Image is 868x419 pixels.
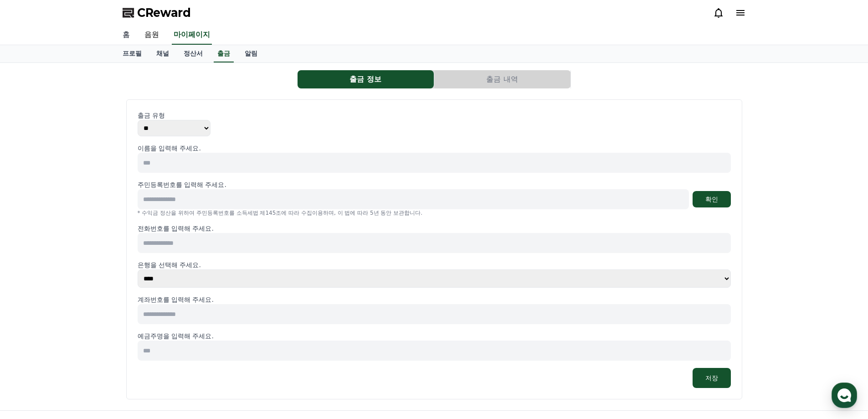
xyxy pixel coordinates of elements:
a: 마이페이지 [172,26,212,45]
p: 계좌번호를 입력해 주세요. [138,295,731,304]
a: 출금 정보 [298,70,434,88]
a: 대화 [60,289,118,312]
p: 예금주명을 입력해 주세요. [138,331,731,341]
span: 대화 [83,303,94,310]
button: 확인 [693,191,731,207]
a: 채널 [149,45,176,62]
a: 프로필 [115,45,149,62]
span: 홈 [29,303,34,310]
p: 은행을 선택해 주세요. [138,260,731,269]
p: * 수익금 정산을 위하여 주민등록번호를 소득세법 제145조에 따라 수집이용하며, 이 법에 따라 5년 동안 보관합니다. [138,209,731,217]
a: 음원 [137,26,166,45]
p: 주민등록번호를 입력해 주세요. [138,180,226,189]
p: 출금 유형 [138,111,731,120]
button: 출금 내역 [434,70,570,88]
p: 이름을 입력해 주세요. [138,144,731,153]
p: 전화번호를 입력해 주세요. [138,224,731,233]
a: 출금 [214,45,234,62]
span: CReward [137,5,191,20]
a: 정산서 [176,45,210,62]
button: 출금 정보 [298,70,434,88]
a: 알림 [237,45,265,62]
span: 설정 [141,303,152,310]
a: 홈 [115,26,137,45]
a: 설정 [118,289,175,312]
a: CReward [123,5,191,20]
button: 저장 [693,368,731,388]
a: 홈 [3,289,60,312]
